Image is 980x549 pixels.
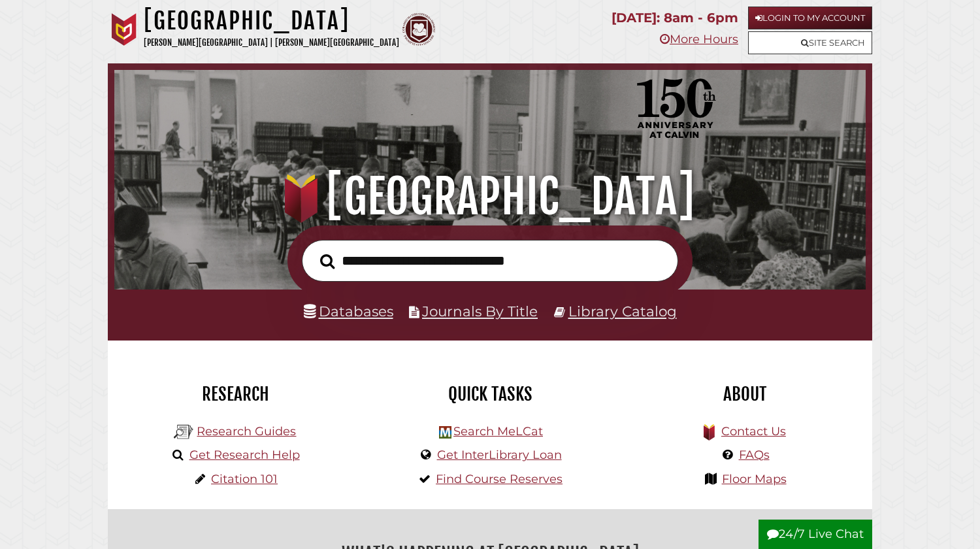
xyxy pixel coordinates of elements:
h2: About [627,383,862,405]
img: Hekman Library Logo [174,422,193,442]
a: Search MeLCat [453,424,543,439]
a: Journals By Title [422,303,538,320]
a: Citation 101 [211,472,278,486]
h1: [GEOGRAPHIC_DATA] [144,7,399,35]
a: More Hours [660,32,738,46]
i: Search [320,253,335,269]
p: [DATE]: 8am - 6pm [612,7,738,29]
h1: [GEOGRAPHIC_DATA] [129,168,851,225]
a: Get InterLibrary Loan [437,448,562,462]
a: Research Guides [197,424,296,439]
h2: Research [118,383,353,405]
img: Calvin University [108,13,140,46]
a: FAQs [739,448,770,462]
a: Find Course Reserves [436,472,563,486]
img: Calvin Theological Seminary [402,13,435,46]
a: Site Search [748,31,872,54]
a: Databases [304,303,393,320]
p: [PERSON_NAME][GEOGRAPHIC_DATA] | [PERSON_NAME][GEOGRAPHIC_DATA] [144,35,399,50]
a: Get Research Help [189,448,300,462]
img: Hekman Library Logo [439,426,451,439]
a: Contact Us [721,424,786,439]
h2: Quick Tasks [372,383,608,405]
a: Library Catalog [568,303,677,320]
button: Search [314,250,341,273]
a: Login to My Account [748,7,872,29]
a: Floor Maps [722,472,787,486]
